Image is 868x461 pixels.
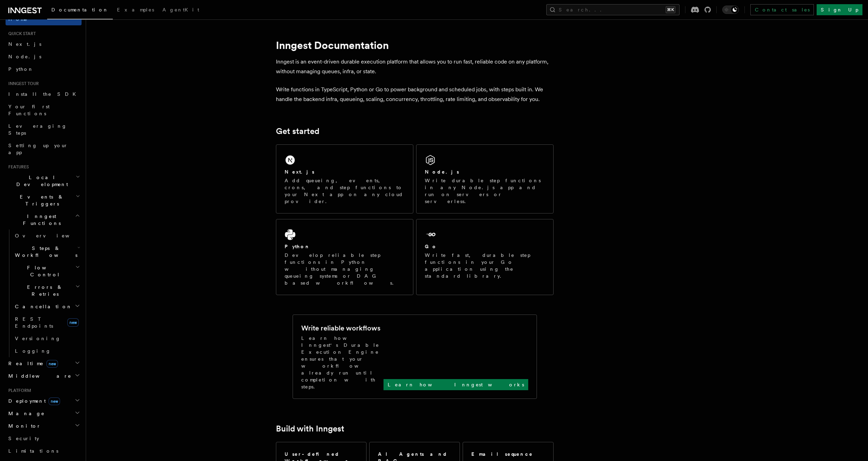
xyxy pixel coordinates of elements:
a: Versioning [12,332,82,345]
span: Flow Control [12,264,75,278]
span: Node.js [8,54,41,59]
span: Errors & Retries [12,284,75,297]
a: Get started [276,126,319,136]
a: PythonDevelop reliable step functions in Python without managing queueing systems or DAG based wo... [276,219,413,295]
span: REST Endpoints [15,316,53,329]
a: GoWrite fast, durable step functions in your Go application using the standard library. [416,219,554,295]
span: new [47,360,58,368]
span: Overview [15,233,86,238]
a: Python [6,63,82,75]
span: Documentation [51,7,109,12]
h2: Next.js [285,168,314,175]
h2: Go [425,243,437,250]
span: Next.js [8,41,41,47]
a: Learn how Inngest works [384,379,528,390]
span: new [67,318,79,327]
button: Deploymentnew [6,395,82,407]
span: Inngest tour [6,81,39,86]
span: Cancellation [12,303,72,310]
h2: Node.js [425,168,459,175]
p: Inngest is an event-driven durable execution platform that allows you to run fast, reliable code ... [276,57,554,76]
span: Steps & Workflows [12,245,77,259]
button: Inngest Functions [6,210,82,229]
span: Install the SDK [8,91,80,97]
button: Events & Triggers [6,191,82,210]
a: Next.jsAdd queueing, events, crons, and step functions to your Next app on any cloud provider. [276,144,413,213]
span: Monitor [6,422,41,429]
span: Your first Functions [8,104,50,116]
button: Flow Control [12,261,82,281]
button: Steps & Workflows [12,242,82,261]
a: Your first Functions [6,100,82,120]
span: Quick start [6,31,36,36]
h1: Inngest Documentation [276,39,554,51]
p: Learn how Inngest's Durable Execution Engine ensures that your workflow already run until complet... [301,335,384,390]
div: Inngest Functions [6,229,82,357]
button: Local Development [6,171,82,191]
a: Logging [12,345,82,357]
a: Next.js [6,38,82,50]
a: Build with Inngest [276,424,344,434]
a: Documentation [47,2,113,19]
button: Search...⌘K [546,4,680,15]
p: Write fast, durable step functions in your Go application using the standard library. [425,252,545,279]
h2: Email sequence [471,451,533,458]
a: Setting up your app [6,139,82,159]
span: Logging [15,348,51,354]
a: Overview [12,229,82,242]
button: Middleware [6,370,82,382]
span: Middleware [6,372,71,379]
p: Write durable step functions in any Node.js app and run on servers or serverless. [425,177,545,205]
a: Install the SDK [6,88,82,100]
p: Learn how Inngest works [388,381,524,388]
a: Contact sales [750,4,814,15]
p: Develop reliable step functions in Python without managing queueing systems or DAG based workflows. [285,252,405,286]
span: Limitations [8,448,58,454]
a: REST Endpointsnew [12,313,82,332]
span: Platform [6,388,31,393]
span: Realtime [6,360,58,367]
kbd: ⌘K [666,6,675,13]
a: Node.jsWrite durable step functions in any Node.js app and run on servers or serverless. [416,144,554,213]
button: Manage [6,407,82,420]
span: Security [8,436,39,441]
span: Python [8,66,34,72]
span: Inngest Functions [6,213,75,227]
a: Node.js [6,50,82,63]
span: Versioning [15,336,61,341]
a: Limitations [6,445,82,457]
a: Leveraging Steps [6,120,82,139]
span: Manage [6,410,45,417]
button: Errors & Retries [12,281,82,300]
span: Events & Triggers [6,193,76,207]
span: new [49,397,60,405]
span: Examples [117,7,154,12]
span: Features [6,164,29,170]
a: AgentKit [158,2,203,19]
span: AgentKit [162,7,199,12]
button: Cancellation [12,300,82,313]
span: Leveraging Steps [8,123,67,136]
span: Setting up your app [8,143,68,155]
p: Write functions in TypeScript, Python or Go to power background and scheduled jobs, with steps bu... [276,85,554,104]
h2: Write reliable workflows [301,323,380,333]
button: Realtimenew [6,357,82,370]
a: Examples [113,2,158,19]
span: Local Development [6,174,76,188]
button: Monitor [6,420,82,432]
h2: Python [285,243,310,250]
span: Deployment [6,397,60,404]
a: Sign Up [817,4,862,15]
button: Toggle dark mode [722,6,739,14]
a: Security [6,432,82,445]
p: Add queueing, events, crons, and step functions to your Next app on any cloud provider. [285,177,405,205]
